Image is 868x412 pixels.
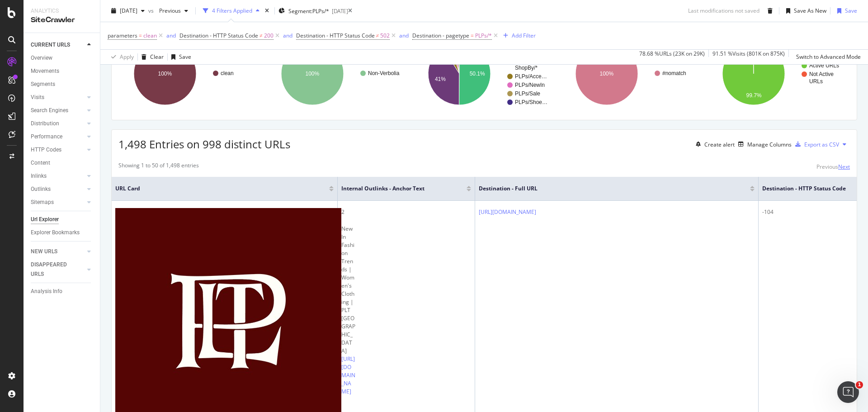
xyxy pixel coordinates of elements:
div: HTTP Codes [31,145,61,155]
div: -104 [762,208,864,216]
span: 1,498 Entries on 998 distinct URLs [118,137,290,152]
svg: A chart. [707,34,849,113]
div: times [263,6,271,15]
span: Internal Outlinks - Anchor Text [341,185,453,193]
div: A chart. [560,34,702,113]
div: Save [845,7,857,14]
button: Clear [138,50,164,64]
div: Save As New [794,7,826,14]
div: Export as CSV [804,141,839,148]
span: URL Card [115,185,327,193]
div: Sitemaps [31,198,54,207]
div: Outlinks [31,185,51,194]
div: Showing 1 to 50 of 1,498 entries [118,161,199,172]
span: PLPs/* [475,29,492,42]
a: Sitemaps [31,198,85,207]
button: 4 Filters Applied [199,4,263,18]
text: clean [221,70,234,76]
text: 100% [305,71,319,77]
div: Save [179,53,191,61]
button: Save [834,4,857,18]
button: Add Filter [500,30,536,41]
text: 50.1% [470,71,485,77]
div: Switch to Advanced Mode [796,53,861,61]
div: Manage Columns [747,141,792,148]
button: Create alert [692,137,735,152]
button: Switch to Advanced Mode [793,50,861,64]
span: Destination - HTTP Status Code [179,32,258,39]
span: Destination - HTTP Status Code [762,185,846,193]
div: Previous [816,163,838,170]
div: Inlinks [31,171,47,181]
div: New In Fashion Trends | Women's Clothing | PLT [GEOGRAPHIC_DATA] [341,225,355,355]
div: Overview [31,53,52,63]
button: and [283,31,292,40]
span: Destination - pagetype [412,32,469,39]
span: 502 [380,29,390,42]
span: ≠ [376,32,379,39]
button: Next [838,161,850,172]
div: Visits [31,93,44,102]
a: Url Explorer [31,215,94,224]
a: Analysis Info [31,287,94,296]
span: 2025 Sep. 13th [120,7,137,14]
text: Non-Verbolia [368,70,400,76]
button: Save As New [783,4,826,18]
div: [DATE] [332,7,348,15]
div: 78.68 % URLs ( 23K on 29K ) [639,50,705,64]
a: Segments [31,80,94,89]
a: CURRENT URLS [31,40,85,50]
div: 91.51 % Visits ( 801K on 875K ) [712,50,785,64]
svg: A chart. [118,34,260,113]
button: and [166,31,176,40]
div: Analysis Info [31,287,62,296]
a: Overview [31,53,94,63]
a: HTTP Codes [31,145,85,155]
div: Add Filter [512,32,536,39]
svg: A chart. [266,34,407,113]
text: 99.7% [746,93,762,99]
text: #nomatch [662,70,686,76]
a: [URL][DOMAIN_NAME] [479,208,536,216]
button: Apply [108,50,134,64]
a: Search Engines [31,106,85,115]
span: vs [148,7,156,14]
div: 2 [341,208,471,216]
span: = [471,32,474,39]
div: Search Engines [31,106,68,115]
div: Clear [150,53,164,61]
div: Segments [31,80,55,89]
span: 1 [856,381,863,388]
text: Not Active [809,71,834,77]
a: DISAPPEARED URLS [31,260,85,279]
a: Outlinks [31,185,85,194]
a: [URL][DOMAIN_NAME] [341,355,355,395]
text: PLPs/Acce… [515,73,547,80]
div: DISAPPEARED URLS [31,260,76,279]
div: Analytics [31,7,93,15]
div: CURRENT URLS [31,40,70,50]
button: and [399,31,409,40]
div: Next [838,163,850,170]
button: Previous [156,4,192,18]
div: SiteCrawler [31,15,93,25]
a: Visits [31,93,85,102]
text: Active URLs [809,62,839,69]
a: Movements [31,66,94,76]
div: Movements [31,66,59,76]
button: Export as CSV [792,137,839,152]
button: Save [168,50,191,64]
span: clean [143,29,157,42]
div: NEW URLS [31,247,57,256]
div: Url Explorer [31,215,59,224]
span: Previous [156,7,181,14]
text: ShopBy/* [515,65,538,71]
div: Distribution [31,119,59,128]
span: = [139,32,142,39]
